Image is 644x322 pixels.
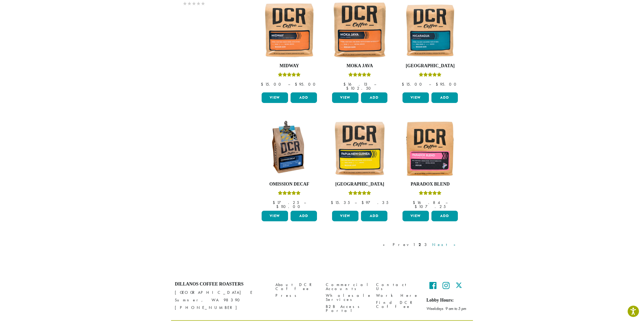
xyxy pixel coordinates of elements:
h4: Omission Decaf [260,182,318,187]
h4: [GEOGRAPHIC_DATA] [331,182,389,187]
a: MidwayRated 5.00 out of 5 [260,1,318,90]
a: Commercial Accounts [326,281,369,292]
bdi: 15.00 [261,82,283,87]
a: Paradox BlendRated 5.00 out of 5 [401,120,459,209]
span: – [304,200,306,205]
span: $ [331,200,335,205]
div: Rated 4.33 out of 5 [278,190,301,198]
a: View [403,211,429,221]
h5: Lobby Hours: [426,298,469,303]
bdi: 15.35 [331,200,350,205]
a: Moka JavaRated 5.00 out of 5 [331,1,389,90]
a: 3 [423,242,430,248]
a: Contact Us [376,281,419,292]
span: – [446,200,448,205]
bdi: 95.00 [436,82,459,87]
a: 1 [412,242,416,248]
span: $ [415,204,419,209]
h4: Midway [260,63,318,69]
h4: [GEOGRAPHIC_DATA] [401,63,459,69]
a: [GEOGRAPHIC_DATA]Rated 5.00 out of 5 [331,120,389,209]
div: Rated 5.00 out of 5 [278,72,301,79]
span: $ [295,82,299,87]
span: $ [346,86,350,91]
div: Rated 5.00 out of 5 [419,190,441,198]
a: About DCR Coffee [275,281,318,292]
span: – [288,82,290,87]
bdi: 15.00 [402,82,424,87]
a: View [262,211,288,221]
a: Press [275,292,318,299]
bdi: 110.00 [276,204,302,209]
button: Add [291,92,317,103]
em: Weekdays 9 am to 5 pm [426,306,466,311]
span: $ [413,200,417,205]
a: Wholesale Services [326,292,369,303]
button: Add [431,211,458,221]
div: Rated 5.00 out of 5 [419,72,441,79]
img: DCRCoffee_DL_Bag_Omission_2019-300x300.jpg [260,120,318,177]
bdi: 97.35 [361,200,388,205]
a: View [332,211,358,221]
span: $ [361,200,366,205]
button: Add [291,211,317,221]
span: – [429,82,431,87]
a: Next » [431,242,460,248]
a: View [332,92,358,103]
h4: Moka Java [331,63,389,69]
img: Paradox_Blend-300x300.jpg [401,120,459,177]
bdi: 16.13 [343,82,369,87]
span: $ [261,82,265,87]
span: $ [343,82,348,87]
a: Find DCR Coffee [376,299,419,310]
span: $ [273,200,277,205]
h4: Dillanos Coffee Roasters [175,281,268,287]
img: Papua-New-Guinea-12oz-300x300.jpg [331,120,389,177]
span: $ [276,204,280,209]
a: B2B Access Portal [326,303,369,314]
button: Add [361,92,387,103]
a: Work Here [376,292,419,299]
bdi: 107.25 [415,204,446,209]
bdi: 17.25 [273,200,299,205]
img: Midway-12oz-300x300.jpg [260,1,318,59]
a: « Prev [382,242,411,248]
span: – [355,200,357,205]
div: Rated 5.00 out of 5 [348,72,371,79]
a: [GEOGRAPHIC_DATA]Rated 5.00 out of 5 [401,1,459,90]
a: Omission DecafRated 4.33 out of 5 [260,120,318,209]
span: $ [402,82,406,87]
span: $ [436,82,440,87]
a: 2 [418,242,422,248]
bdi: 95.00 [295,82,318,87]
a: View [403,92,429,103]
h4: Paradox Blend [401,182,459,187]
span: – [374,82,376,87]
a: View [262,92,288,103]
div: Rated 5.00 out of 5 [348,190,371,198]
button: Add [431,92,458,103]
button: Add [361,211,387,221]
bdi: 16.84 [413,200,441,205]
img: Nicaragua-12oz-300x300.jpg [401,1,459,59]
bdi: 102.50 [346,86,373,91]
img: Moka-Java-12oz-300x300.jpg [331,1,389,59]
p: [GEOGRAPHIC_DATA] E Sumner, WA 98390 [PHONE_NUMBER] [175,289,268,311]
